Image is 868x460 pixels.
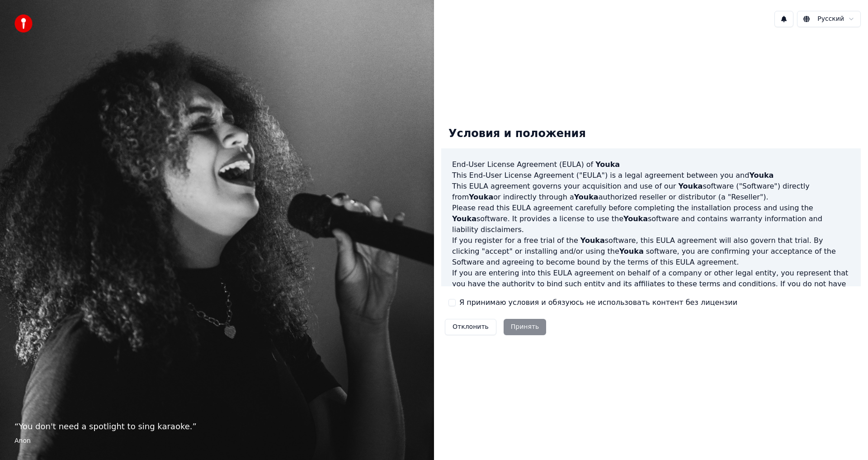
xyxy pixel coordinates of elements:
[678,182,703,190] span: Youka
[452,170,850,181] p: This End-User License Agreement ("EULA") is a legal agreement between you and
[14,420,420,433] p: “ You don't need a spotlight to sing karaoke. ”
[14,436,420,446] footer: Anon
[452,203,850,235] p: Please read this EULA agreement carefully before completing the installation process and using th...
[445,319,496,335] button: Отклонить
[595,160,620,169] span: Youka
[441,119,593,148] div: Условия и положения
[623,214,648,223] span: Youka
[14,14,33,33] img: youka
[749,171,774,180] span: Youka
[459,297,737,308] label: Я принимаю условия и обязуюсь не использовать контент без лицензии
[574,193,599,201] span: Youka
[452,214,476,223] span: Youka
[452,268,850,311] p: If you are entering into this EULA agreement on behalf of a company or other legal entity, you re...
[469,193,493,201] span: Youka
[452,235,850,268] p: If you register for a free trial of the software, this EULA agreement will also govern that trial...
[619,247,644,256] span: Youka
[452,181,850,203] p: This EULA agreement governs your acquisition and use of our software ("Software") directly from o...
[580,236,605,245] span: Youka
[452,159,850,170] h3: End-User License Agreement (EULA) of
